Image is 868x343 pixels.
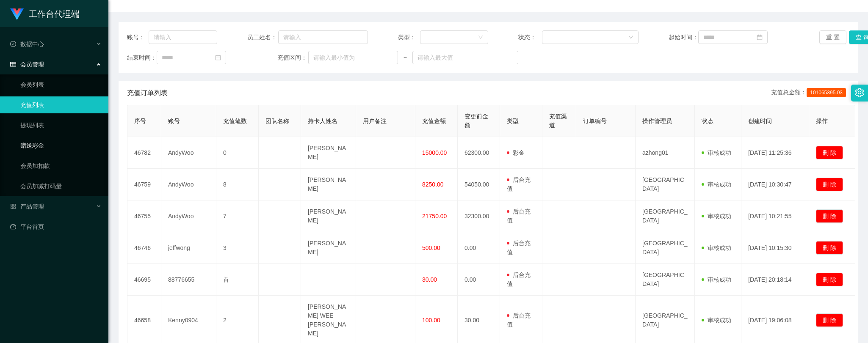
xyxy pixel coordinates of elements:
[363,118,387,124] span: 用户备注
[215,55,221,60] i: 图标: calendar
[127,53,157,62] span: 结束时间：
[422,244,440,251] span: 500.00
[20,157,102,174] a: 会员加扣款
[29,0,80,27] h1: 工作台代理端
[20,178,102,195] a: 会员加减打码量
[422,118,446,124] span: 充值金额
[636,232,695,264] td: [GEOGRAPHIC_DATA]
[10,203,16,209] i: 图标: appstore-o
[741,137,809,169] td: [DATE] 11:25:36
[458,169,500,200] td: 54050.00
[702,149,731,156] span: 审核成功
[301,232,356,264] td: [PERSON_NAME]
[702,118,713,124] span: 状态
[807,88,846,97] span: 101065395.03
[20,137,102,154] a: 赠送彩金
[458,232,500,264] td: 0.00
[134,118,146,124] span: 序号
[458,137,500,169] td: 62300.00
[422,149,447,156] span: 15000.00
[816,273,843,286] button: 删 除
[216,232,259,264] td: 3
[507,272,531,287] span: 后台充值
[127,232,161,264] td: 46746
[161,200,216,232] td: AndyWoo
[301,137,356,169] td: [PERSON_NAME]
[741,264,809,296] td: [DATE] 20:18:14
[636,264,695,296] td: [GEOGRAPHIC_DATA]
[741,169,809,200] td: [DATE] 10:30:47
[757,34,763,40] i: 图标: calendar
[301,200,356,232] td: [PERSON_NAME]
[10,61,16,67] i: 图标: table
[422,213,447,220] span: 21750.00
[161,232,216,264] td: jeffwong
[398,53,413,62] span: ~
[478,35,483,41] i: 图标: down
[507,208,531,224] span: 后台充值
[20,96,102,113] a: 充值列表
[702,276,731,283] span: 审核成功
[458,200,500,232] td: 32300.00
[412,51,518,64] input: 请输入最大值
[855,88,864,97] i: 图标: setting
[10,61,44,68] span: 会员管理
[127,200,161,232] td: 46755
[161,169,216,200] td: AndyWoo
[464,113,488,129] span: 变更前金额
[216,137,259,169] td: 0
[10,8,24,20] img: logo.9652507e.png
[223,118,247,124] span: 充值笔数
[642,118,672,124] span: 操作管理员
[583,118,607,124] span: 订单编号
[216,264,259,296] td: 首
[549,113,567,129] span: 充值渠道
[458,264,500,296] td: 0.00
[10,203,44,210] span: 产品管理
[127,137,161,169] td: 46782
[278,30,368,44] input: 请输入
[265,118,289,124] span: 团队名称
[10,10,80,17] a: 工作台代理端
[127,88,168,98] span: 充值订单列表
[748,118,772,124] span: 创建时间
[702,317,731,324] span: 审核成功
[636,200,695,232] td: [GEOGRAPHIC_DATA]
[247,33,278,42] span: 员工姓名：
[422,276,437,283] span: 30.00
[507,240,531,255] span: 后台充值
[161,137,216,169] td: AndyWoo
[702,213,731,220] span: 审核成功
[149,30,217,44] input: 请输入
[628,35,633,41] i: 图标: down
[816,209,843,223] button: 删 除
[127,264,161,296] td: 46695
[816,146,843,159] button: 删 除
[741,200,809,232] td: [DATE] 10:21:55
[507,312,531,328] span: 后台充值
[518,33,542,42] span: 状态：
[301,169,356,200] td: [PERSON_NAME]
[669,33,698,42] span: 起始时间：
[819,30,846,44] button: 重 置
[816,241,843,255] button: 删 除
[702,181,731,188] span: 审核成功
[308,51,398,64] input: 请输入最小值为
[816,313,843,327] button: 删 除
[10,41,44,47] span: 数据中心
[216,169,259,200] td: 8
[277,53,308,62] span: 充值区间：
[127,169,161,200] td: 46759
[161,264,216,296] td: 88776655
[20,76,102,93] a: 会员列表
[507,118,519,124] span: 类型
[10,41,16,47] i: 图标: check-circle-o
[168,118,180,124] span: 账号
[771,88,849,98] div: 充值总金额：
[422,181,444,188] span: 8250.00
[422,317,440,324] span: 100.00
[702,244,731,251] span: 审核成功
[216,200,259,232] td: 7
[507,176,531,192] span: 后台充值
[10,218,102,235] a: 图标: dashboard平台首页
